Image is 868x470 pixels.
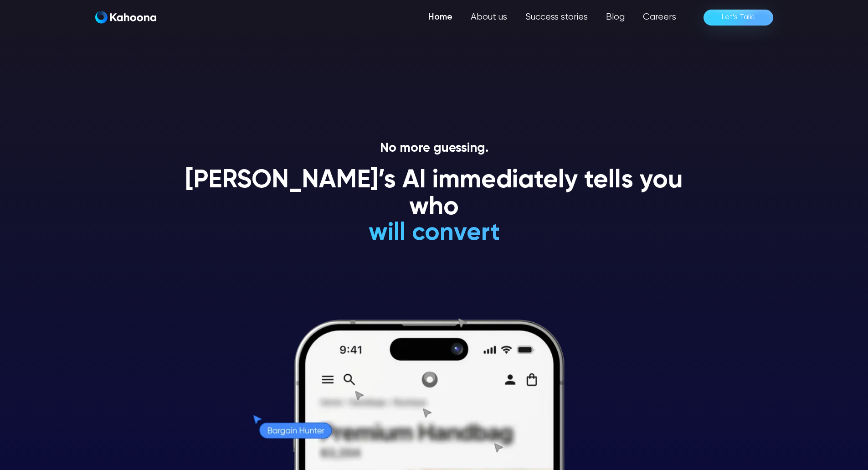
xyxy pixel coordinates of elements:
h1: will convert [300,220,568,247]
a: home [95,11,156,24]
p: No more guessing. [175,141,694,156]
a: Home [419,8,462,26]
a: Blog [597,8,634,26]
a: About us [462,8,516,26]
div: Let’s Talk! [722,10,755,25]
a: Careers [634,8,685,26]
h1: [PERSON_NAME]’s AI immediately tells you who [175,167,694,222]
a: Let’s Talk! [704,10,773,26]
a: Success stories [516,8,597,26]
img: Kahoona logo white [95,11,156,24]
